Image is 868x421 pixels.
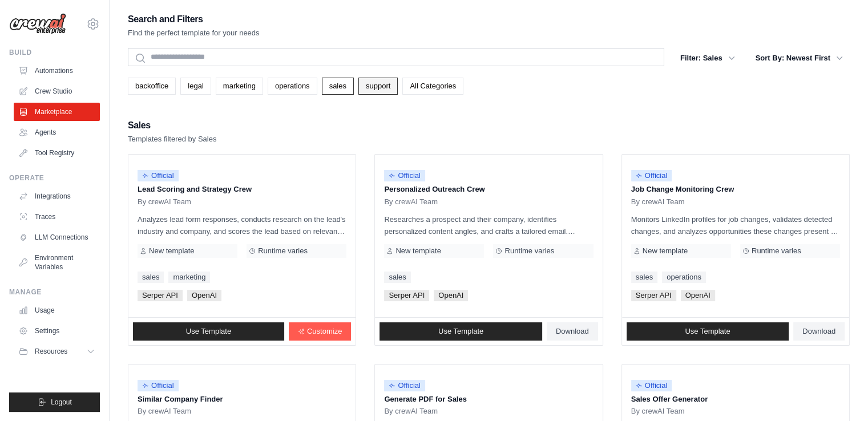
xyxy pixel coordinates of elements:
a: Automations [14,62,100,80]
h2: Sales [128,118,216,133]
span: By crewAI Team [384,407,438,416]
a: sales [384,272,410,283]
span: Serper API [384,290,429,301]
a: operations [662,272,706,283]
a: Use Template [380,322,542,341]
button: Resources [14,342,100,361]
p: Analyzes lead form responses, conducts research on the lead's industry and company, and scores th... [138,213,346,237]
a: marketing [168,272,210,283]
a: Use Template [627,322,789,341]
a: Integrations [14,187,100,205]
span: Official [631,170,672,181]
div: Build [9,48,100,57]
span: Serper API [138,290,183,301]
span: Download [556,327,589,336]
a: marketing [216,78,263,95]
span: Download [802,327,835,336]
span: OpenAI [681,290,715,301]
p: Find the perfect template for your needs [128,27,260,39]
a: Download [793,322,845,341]
div: Manage [9,288,100,297]
span: By crewAI Team [631,197,685,207]
span: New template [149,246,194,256]
button: Sort By: Newest First [749,48,850,68]
a: Download [547,322,598,341]
span: Use Template [685,327,730,336]
span: Runtime varies [504,246,554,256]
a: sales [138,272,164,283]
span: Use Template [186,327,231,336]
h2: Search and Filters [128,11,260,27]
a: sales [631,272,657,283]
a: Agents [14,123,100,141]
a: Settings [14,322,100,340]
span: Official [384,170,425,181]
a: All Categories [402,78,463,95]
span: New template [395,246,441,256]
p: Similar Company Finder [138,394,346,405]
span: By crewAI Team [384,197,438,207]
span: Official [631,380,672,391]
p: Job Change Monitoring Crew [631,184,840,195]
p: Lead Scoring and Strategy Crew [138,184,346,195]
a: Usage [14,301,100,319]
p: Sales Offer Generator [631,394,840,405]
a: Crew Studio [14,82,100,100]
a: Use Template [133,322,284,341]
img: Logo [9,13,66,35]
button: Filter: Sales [673,48,742,68]
a: legal [180,78,211,95]
div: Operate [9,173,100,183]
span: Customize [307,327,342,336]
a: Customize [289,322,351,341]
a: sales [322,78,354,95]
span: By crewAI Team [138,197,191,207]
span: Resources [35,347,67,356]
a: Marketplace [14,103,100,121]
a: backoffice [128,78,176,95]
p: Templates filtered by Sales [128,133,216,145]
span: Runtime varies [752,246,801,256]
span: Official [138,170,179,181]
p: Researches a prospect and their company, identifies personalized content angles, and crafts a tai... [384,213,593,237]
span: Use Template [438,327,483,336]
p: Personalized Outreach Crew [384,184,593,195]
a: operations [268,78,317,95]
p: Monitors LinkedIn profiles for job changes, validates detected changes, and analyzes opportunitie... [631,213,840,237]
a: Traces [14,208,100,226]
p: Generate PDF for Sales [384,394,593,405]
span: By crewAI Team [138,407,191,416]
span: Runtime varies [258,246,308,256]
span: Official [384,380,425,391]
span: OpenAI [187,290,221,301]
a: Tool Registry [14,144,100,162]
span: Logout [51,398,72,407]
span: By crewAI Team [631,407,685,416]
span: OpenAI [434,290,468,301]
a: support [358,78,398,95]
span: Official [138,380,179,391]
button: Logout [9,392,100,412]
span: New template [643,246,688,256]
a: LLM Connections [14,228,100,246]
a: Environment Variables [14,249,100,276]
span: Serper API [631,290,676,301]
